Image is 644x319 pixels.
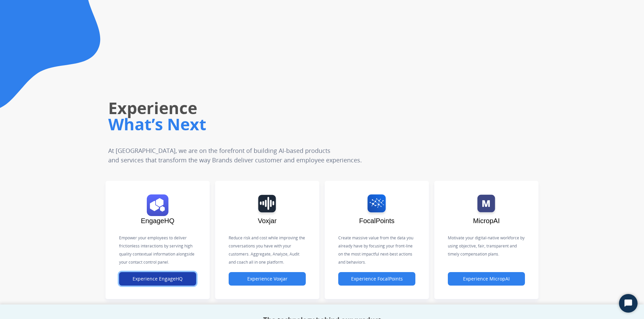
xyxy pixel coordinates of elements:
img: logo [232,194,302,216]
img: logo [451,194,522,216]
a: Experience MicropAI [448,276,525,282]
svg: Open Chat [624,299,633,308]
p: At [GEOGRAPHIC_DATA], we are on the forefront of building AI-based products and services that tra... [108,146,411,165]
a: Experience FocalPoints [338,276,415,282]
span: MicropAI [473,217,500,224]
button: Experience EngageHQ [119,272,196,286]
span: Voxjar [258,217,277,224]
h1: What’s Next [108,113,455,135]
p: Create massive value from the data you already have by focusing your front-line on the most impac... [338,234,415,266]
button: Experience MicropAI [448,272,525,286]
button: Experience Voxjar [229,272,306,286]
button: Experience FocalPoints [338,272,415,286]
img: logo [342,194,412,216]
p: Reduce risk and cost while improving the conversations you have with your customers. Aggregate, A... [229,234,306,266]
a: Experience EngageHQ [119,276,196,282]
span: FocalPoints [359,217,395,224]
img: logo [122,194,193,216]
button: Start Chat [619,294,638,313]
p: Empower your employees to deliver frictionless interactions by serving high quality contextual in... [119,234,196,266]
span: EngageHQ [141,217,175,224]
a: Experience Voxjar [229,276,306,282]
h1: Experience [108,97,455,119]
p: Motivate your digital-native workforce by using objective, fair, transparent and timely compensat... [448,234,525,258]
